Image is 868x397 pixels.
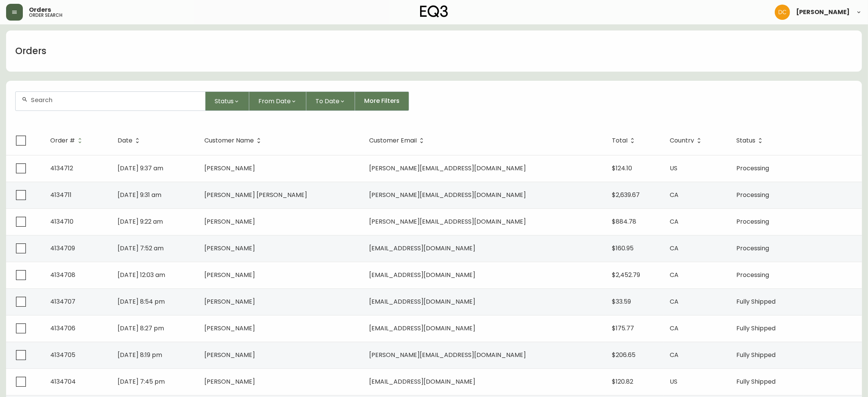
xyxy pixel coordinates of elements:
[205,91,249,111] button: Status
[204,271,255,279] span: [PERSON_NAME]
[612,297,631,306] span: $33.59
[670,244,678,253] span: CA
[118,138,132,143] span: Date
[29,13,62,18] h5: order search
[775,5,790,20] img: 7eb451d6983258353faa3212700b340b
[736,351,776,359] span: Fully Shipped
[369,271,475,279] span: [EMAIL_ADDRESS][DOMAIN_NAME]
[50,190,72,199] span: 4134711
[204,164,255,173] span: [PERSON_NAME]
[369,377,475,386] span: [EMAIL_ADDRESS][DOMAIN_NAME]
[369,297,475,306] span: [EMAIL_ADDRESS][DOMAIN_NAME]
[369,137,427,144] span: Customer Email
[204,351,255,359] span: [PERSON_NAME]
[204,217,255,226] span: [PERSON_NAME]
[118,324,164,333] span: [DATE] 8:27 pm
[204,324,255,333] span: [PERSON_NAME]
[670,377,677,386] span: US
[670,164,677,173] span: US
[736,137,765,144] span: Status
[736,244,769,253] span: Processing
[369,351,526,359] span: [PERSON_NAME][EMAIL_ADDRESS][DOMAIN_NAME]
[118,244,164,253] span: [DATE] 7:52 am
[670,297,678,306] span: CA
[736,271,769,279] span: Processing
[612,217,636,226] span: $884.78
[50,271,75,279] span: 4134708
[118,137,142,144] span: Date
[204,377,255,386] span: [PERSON_NAME]
[670,351,678,359] span: CA
[612,351,635,359] span: $206.65
[736,217,769,226] span: Processing
[204,138,254,143] span: Customer Name
[736,164,769,173] span: Processing
[29,7,51,13] span: Orders
[355,91,409,111] button: More Filters
[258,96,291,106] span: From Date
[50,137,85,144] span: Order #
[204,190,307,199] span: [PERSON_NAME] [PERSON_NAME]
[118,164,163,173] span: [DATE] 9:37 am
[204,297,255,306] span: [PERSON_NAME]
[612,244,634,253] span: $160.95
[204,137,264,144] span: Customer Name
[670,138,694,143] span: Country
[369,217,526,226] span: [PERSON_NAME][EMAIL_ADDRESS][DOMAIN_NAME]
[420,5,448,18] img: logo
[249,91,306,111] button: From Date
[369,324,475,333] span: [EMAIL_ADDRESS][DOMAIN_NAME]
[118,377,165,386] span: [DATE] 7:45 pm
[50,138,75,143] span: Order #
[315,96,339,106] span: To Date
[364,97,400,105] span: More Filters
[50,244,75,253] span: 4134709
[50,164,73,173] span: 4134712
[612,190,640,199] span: $2,639.67
[796,9,850,15] span: [PERSON_NAME]
[215,96,234,106] span: Status
[118,351,162,359] span: [DATE] 8:19 pm
[118,217,163,226] span: [DATE] 9:22 am
[736,377,776,386] span: Fully Shipped
[736,324,776,333] span: Fully Shipped
[118,190,161,199] span: [DATE] 9:31 am
[736,138,755,143] span: Status
[612,271,640,279] span: $2,452.79
[369,244,475,253] span: [EMAIL_ADDRESS][DOMAIN_NAME]
[612,164,632,173] span: $124.10
[670,324,678,333] span: CA
[306,91,355,111] button: To Date
[204,244,255,253] span: [PERSON_NAME]
[736,190,769,199] span: Processing
[670,271,678,279] span: CA
[670,217,678,226] span: CA
[50,377,76,386] span: 4134704
[31,96,199,104] input: Search
[118,271,165,279] span: [DATE] 12:03 am
[612,324,634,333] span: $175.77
[612,377,633,386] span: $120.82
[670,137,704,144] span: Country
[50,351,75,359] span: 4134705
[50,297,75,306] span: 4134707
[670,190,678,199] span: CA
[50,324,75,333] span: 4134706
[369,138,417,143] span: Customer Email
[736,297,776,306] span: Fully Shipped
[369,190,526,199] span: [PERSON_NAME][EMAIL_ADDRESS][DOMAIN_NAME]
[612,137,637,144] span: Total
[50,217,73,226] span: 4134710
[15,45,46,58] h1: Orders
[118,297,165,306] span: [DATE] 8:54 pm
[369,164,526,173] span: [PERSON_NAME][EMAIL_ADDRESS][DOMAIN_NAME]
[612,138,628,143] span: Total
